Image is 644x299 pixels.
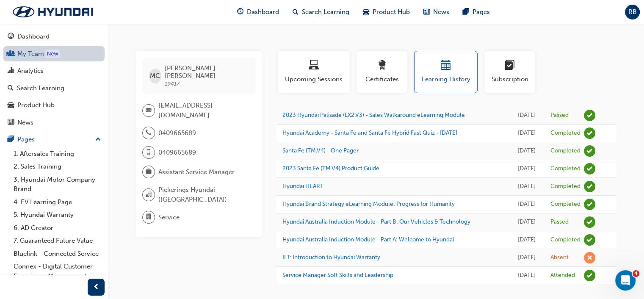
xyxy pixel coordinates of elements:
span: Dashboard [247,7,279,17]
div: Thu Sep 08 2022 15:41:46 GMT+1000 (Australian Eastern Standard Time) [515,235,538,245]
div: Fri Jan 27 2023 11:00:24 GMT+1000 (Australian Eastern Standard Time) [515,164,538,174]
span: 19417 [165,80,180,87]
a: Santa Fe (TM.V4) - One Pager [282,147,359,154]
a: ILT: Introduction to Hyundai Warranty [282,254,380,261]
a: guage-iconDashboard [230,3,286,21]
div: Passed [550,111,569,119]
button: Subscription [484,51,535,93]
a: Hyundai Academy - Santa Fe and Santa Fe Hybrid Fast Quiz - [DATE] [282,129,457,136]
a: 4. EV Learning Page [10,196,105,209]
span: 0409665689 [158,128,196,138]
div: Fri Jan 27 2023 11:26:12 GMT+1000 (Australian Eastern Standard Time) [515,146,538,156]
a: 7. Guaranteed Future Value [10,234,105,247]
a: pages-iconPages [456,3,497,21]
span: learningRecordVerb_COMPLETE-icon [584,127,595,139]
div: Attended [550,271,575,280]
a: 6. AD Creator [10,221,105,235]
a: Hyundai Australia Induction Module - Part B: Our Vehicles & Technology [282,218,470,225]
span: news-icon [8,119,14,127]
a: 5. Hyundai Warranty [10,208,105,221]
span: pages-icon [8,136,14,144]
span: Search Learning [302,7,349,17]
span: email-icon [146,105,152,116]
span: mobile-icon [146,147,152,158]
span: briefcase-icon [146,166,152,177]
button: RB [625,5,640,19]
div: Pages [17,135,35,144]
a: Service Manager Soft Skills and Leadership [282,271,393,279]
button: Pages [3,132,105,147]
a: 2023 Santa Fe (TM.V4) Product Guide [282,165,379,172]
span: News [433,7,449,17]
span: 0409665689 [158,148,196,158]
div: Completed [550,183,580,191]
span: prev-icon [93,282,100,293]
button: Upcoming Sessions [278,51,350,93]
span: 4 [633,270,639,277]
div: Wed May 25 2022 07:00:00 GMT+1000 (Australian Eastern Standard Time) [515,253,538,263]
img: Trak [4,3,102,21]
a: search-iconSearch Learning [286,3,356,21]
span: learningRecordVerb_COMPLETE-icon [584,163,595,174]
div: Passed [550,218,569,226]
div: Completed [550,129,580,137]
button: DashboardMy TeamAnalyticsSearch LearningProduct HubNews [3,27,105,132]
a: Dashboard [3,29,105,44]
span: learningRecordVerb_PASS-icon [584,216,595,228]
div: Wed Dec 14 2022 15:48:59 GMT+1000 (Australian Eastern Standard Time) [515,182,538,191]
a: Connex - Digital Customer Experience Management [10,260,105,282]
div: Fri Jan 27 2023 13:20:28 GMT+1000 (Australian Eastern Standard Time) [515,111,538,120]
a: 2023 Hyundai Palisade (LX2.V3) - Sales Walkaround eLearning Module [282,111,465,119]
a: My Team [3,46,105,62]
div: Product Hub [17,100,55,110]
div: News [17,118,33,127]
span: learningRecordVerb_ATTEND-icon [584,270,595,281]
span: search-icon [8,85,14,92]
div: Completed [550,165,580,173]
a: 3. Hyundai Motor Company Brand [10,173,105,196]
button: Certificates [357,51,407,93]
span: car-icon [8,102,14,109]
span: news-icon [423,7,430,17]
div: Completed [550,236,580,244]
iframe: Intercom live chat [615,270,636,291]
span: organisation-icon [146,189,152,200]
div: Completed [550,147,580,155]
a: Hyundai Australia Induction Module - Part A: Welcome to Hyundai [282,236,454,243]
span: learningplan-icon [505,60,515,72]
span: Learning History [421,75,471,84]
span: calendar-icon [441,60,451,72]
span: guage-icon [8,33,14,41]
span: [EMAIL_ADDRESS][DOMAIN_NAME] [158,101,249,120]
div: Tooltip anchor [45,50,60,58]
span: Service [158,213,180,222]
span: learningRecordVerb_COMPLETE-icon [584,234,595,246]
span: Product Hub [373,7,410,17]
a: Hyundai Brand Strategy eLearning Module: Progress for Humanity [282,200,455,208]
div: Analytics [17,66,44,76]
span: learningRecordVerb_COMPLETE-icon [584,145,595,157]
a: 2. Sales Training [10,160,105,173]
a: news-iconNews [417,3,456,21]
button: Learning History [414,51,478,93]
a: Product Hub [3,97,105,113]
div: Completed [550,200,580,208]
span: phone-icon [146,127,152,138]
span: Certificates [363,75,401,84]
span: learningRecordVerb_COMPLETE-icon [584,199,595,210]
span: pages-icon [463,7,469,17]
a: Analytics [3,63,105,79]
span: Pickerings Hyundai ([GEOGRAPHIC_DATA]) [158,185,249,204]
a: Search Learning [3,80,105,96]
a: Bluelink - Connected Service [10,247,105,260]
span: Pages [473,7,490,17]
div: Fri Jan 27 2023 12:17:44 GMT+1000 (Australian Eastern Standard Time) [515,128,538,138]
a: 1. Aftersales Training [10,147,105,161]
div: Absent [550,254,569,262]
a: News [3,115,105,130]
span: MC [150,71,160,81]
span: laptop-icon [309,60,319,72]
a: car-iconProduct Hub [356,3,417,21]
span: chart-icon [8,67,14,75]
